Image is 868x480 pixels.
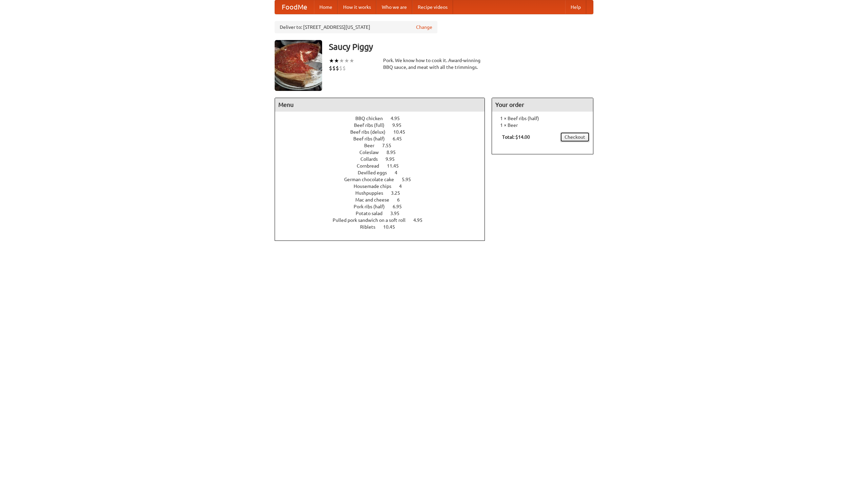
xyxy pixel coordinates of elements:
h4: Your order [492,98,593,112]
span: Beer [364,143,381,148]
span: Coleslaw [359,150,386,155]
a: Beef ribs (half) 6.45 [353,136,414,141]
span: Hushpuppies [355,190,390,196]
a: Change [416,24,432,31]
span: Beef ribs (delux) [350,129,392,135]
span: Pulled pork sandwich on a soft roll [333,217,412,223]
a: Who we are [376,0,412,14]
a: Potato salad 3.95 [356,211,412,216]
li: $ [332,64,336,72]
span: Pork ribs (half) [354,204,392,209]
a: Coleslaw 8.95 [359,150,408,155]
a: Beef ribs (full) 9.95 [354,122,414,128]
img: angular.jpg [275,40,322,91]
span: Housemade chips [354,184,398,189]
a: How it works [338,0,376,14]
a: Hushpuppies 3.25 [355,190,413,196]
span: 7.55 [382,143,398,148]
span: 10.45 [383,224,402,230]
a: Cornbread 11.45 [357,163,411,169]
a: Pulled pork sandwich on a soft roll 4.95 [333,217,435,223]
a: BBQ chicken 4.95 [355,116,412,121]
div: Deliver to: [STREET_ADDRESS][US_STATE] [275,21,437,33]
a: Checkout [560,132,590,142]
li: ★ [349,57,354,64]
span: 6 [397,197,407,203]
span: 9.95 [386,156,401,162]
span: Collards [360,156,384,162]
a: German chocolate cake 5.95 [344,177,423,182]
span: 8.95 [387,150,402,155]
a: Home [314,0,338,14]
span: 5.95 [402,177,418,182]
li: ★ [334,57,339,64]
a: Recipe videos [412,0,453,14]
span: 6.95 [393,204,409,209]
span: Riblets [360,224,382,230]
a: Beer 7.55 [364,143,404,148]
a: Housemade chips 4 [354,184,414,189]
h4: Menu [275,98,485,112]
span: Potato salad [356,211,389,216]
span: Beef ribs (full) [354,122,391,128]
li: $ [329,64,332,72]
span: 4.95 [391,116,407,121]
li: $ [342,64,346,72]
a: Beef ribs (delux) 10.45 [350,129,418,135]
span: 4 [395,170,404,175]
div: Pork. We know how to cook it. Award-winning BBQ sauce, and meat with all the trimmings. [383,57,485,71]
li: ★ [344,57,349,64]
a: Collards 9.95 [360,156,407,162]
span: 3.25 [391,190,407,196]
span: 10.45 [393,129,412,135]
span: 9.95 [392,122,408,128]
a: Help [565,0,586,14]
li: ★ [329,57,334,64]
b: Total: $14.00 [502,134,530,140]
h3: Saucy Piggy [329,40,593,54]
span: Cornbread [357,163,386,169]
a: Devilled eggs 4 [358,170,410,175]
span: 4.95 [413,217,429,223]
li: $ [336,64,339,72]
li: 1 × Beer [495,122,590,129]
a: Mac and cheese 6 [355,197,412,203]
a: FoodMe [275,0,314,14]
li: 1 × Beef ribs (half) [495,115,590,122]
a: Pork ribs (half) 6.95 [354,204,414,209]
span: Devilled eggs [358,170,394,175]
span: 3.95 [390,211,406,216]
span: BBQ chicken [355,116,390,121]
span: German chocolate cake [344,177,401,182]
span: 4 [399,184,409,189]
span: Mac and cheese [355,197,396,203]
li: ★ [339,57,344,64]
span: 11.45 [387,163,406,169]
span: 6.45 [393,136,409,141]
li: $ [339,64,342,72]
a: Riblets 10.45 [360,224,408,230]
span: Beef ribs (half) [353,136,392,141]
